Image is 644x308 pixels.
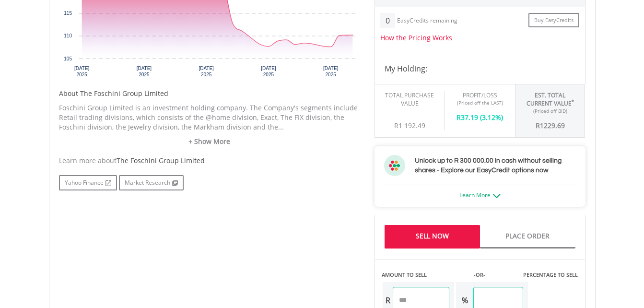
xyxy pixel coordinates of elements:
[59,89,360,98] h5: About The Foschini Group Limited
[119,175,184,190] a: Market Research
[528,13,579,28] a: Buy EasyCredits
[394,121,425,130] span: R1 192.49
[117,156,205,165] span: The Foschini Group Limited
[384,155,405,176] img: ec-flower.svg
[480,225,575,249] a: Place Order
[523,91,578,107] div: Est. Total Current Value
[136,66,152,77] text: [DATE] 2025
[64,56,72,61] text: 105
[64,33,72,38] text: 110
[261,66,276,77] text: [DATE] 2025
[452,106,508,122] div: R
[59,175,117,190] a: Yahoo Finance
[59,156,360,166] div: Learn more about
[59,103,360,132] p: Foschini Group Limited is an investment holding company. The Company's segments include Retail tr...
[323,66,338,77] text: [DATE] 2025
[452,99,508,106] div: (Priced off the LAST)
[459,191,501,199] a: Learn More
[523,271,578,279] label: PERCENTAGE TO SELL
[452,91,508,99] div: Profit/Loss
[64,11,72,16] text: 115
[382,91,437,107] div: Total Purchase Value
[415,156,576,175] h3: Unlock up to R 300 000.00 in cash without selling shares - Explore our EasyCredit options now
[540,121,565,130] span: 1229.69
[523,107,578,114] div: (Priced off BID)
[523,114,578,130] div: R
[382,271,427,279] label: AMOUNT TO SELL
[493,194,501,198] img: ec-arrow-down.png
[474,271,485,279] label: -OR-
[385,63,575,74] h4: My Holding:
[380,33,452,42] a: How the Pricing Works
[461,113,503,122] span: 37.19 (3.12%)
[199,66,214,77] text: [DATE] 2025
[59,137,360,146] a: + Show More
[74,66,89,77] text: [DATE] 2025
[385,225,480,249] a: Sell Now
[397,17,457,25] div: EasyCredits remaining
[380,13,395,28] div: 0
